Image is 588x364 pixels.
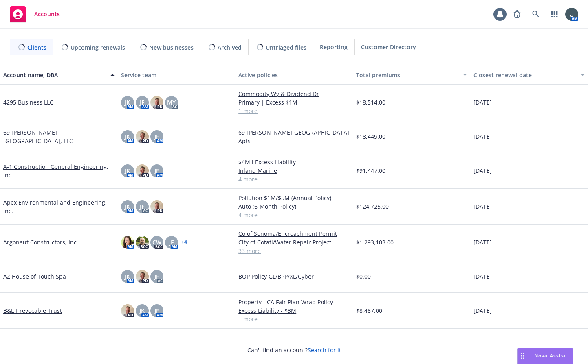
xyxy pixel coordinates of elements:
span: Accounts [34,11,60,17]
a: 1 more [238,107,350,115]
a: City of Cotati/Water Repair Project [238,238,350,246]
a: 4295 Business LLC [3,98,53,107]
span: Clients [27,43,46,52]
span: MY [167,98,176,107]
img: photo [136,270,149,283]
span: [DATE] [473,306,492,315]
img: photo [565,8,578,21]
img: photo [150,200,163,213]
a: 1 more [238,315,350,323]
div: Account name, DBA [3,71,106,79]
span: Archived [218,43,242,52]
span: $8,487.00 [356,306,382,315]
span: $1,293,103.00 [356,238,394,246]
span: JF [154,272,159,281]
div: Closest renewal date [473,71,576,79]
a: Search for it [308,346,341,354]
div: Drag to move [518,348,528,364]
a: Accounts [7,3,63,26]
a: Auto (6-Month Policy) [238,202,350,211]
button: Closest renewal date [470,65,588,85]
span: JF [140,98,144,107]
a: 4 more [238,211,350,219]
span: [DATE] [473,202,492,211]
span: $91,447.00 [356,166,385,175]
a: A-1 Construction General Engineering, Inc. [3,162,115,179]
a: + 4 [181,240,187,245]
span: [DATE] [473,132,492,141]
span: [DATE] [473,272,492,281]
a: $4Mil Excess Liability [238,158,350,166]
button: Active policies [235,65,353,85]
span: JK [125,98,130,107]
img: photo [136,236,149,249]
a: Pollution $1M/$5M (Annual Policy) [238,194,350,202]
span: JK [139,306,145,315]
span: [DATE] [473,166,492,175]
div: Total premiums [356,71,458,79]
span: JF [140,202,144,211]
span: New businesses [149,43,194,52]
a: BOP Policy GL/BPP/XL/Cyber [238,272,350,281]
a: Argonaut Constructors, Inc. [3,238,78,246]
span: [DATE] [473,238,492,246]
div: Service team [121,71,232,79]
a: Inland Marine [238,166,350,175]
span: Untriaged files [266,43,306,52]
img: photo [150,96,163,109]
a: AZ House of Touch Spa [3,272,66,281]
a: Apex Environmental and Engineering, Inc. [3,198,115,215]
img: photo [136,164,149,177]
span: Customer Directory [361,43,416,51]
a: Co of Sonoma/Encroachment Permit [238,229,350,238]
span: JF [154,306,159,315]
span: $18,449.00 [356,132,385,141]
a: Report a Bug [509,6,525,22]
div: Active policies [238,71,350,79]
a: Primary | Excess $1M [238,98,350,107]
span: CW [152,238,161,246]
a: 69 [PERSON_NAME][GEOGRAPHIC_DATA] Apts [238,128,350,145]
span: JK [125,132,130,141]
a: Property - CA Fair Plan Wrap Policy [238,298,350,306]
span: [DATE] [473,98,492,107]
img: photo [121,236,134,249]
img: photo [121,304,134,317]
span: Upcoming renewals [70,43,125,52]
span: JK [125,272,130,281]
span: JK [125,202,130,211]
img: photo [136,130,149,143]
button: Total premiums [353,65,471,85]
span: JF [154,132,159,141]
a: B&L Irrevocable Trust [3,306,62,315]
a: 69 [PERSON_NAME][GEOGRAPHIC_DATA], LLC [3,128,115,145]
span: $0.00 [356,272,371,281]
button: Nova Assist [517,348,573,364]
span: $18,514.00 [356,98,385,107]
span: JK [125,166,130,175]
span: $124,725.00 [356,202,389,211]
a: Switch app [546,6,563,22]
span: JF [169,238,174,246]
span: JF [154,166,159,175]
a: 4 more [238,175,350,183]
a: Search [528,6,544,22]
button: Service team [118,65,236,85]
a: Excess Liability - $3M [238,306,350,315]
span: Nova Assist [534,352,566,359]
a: Commodity Wy & Dividend Dr [238,89,350,98]
span: Can't find an account? [247,346,341,354]
a: 33 more [238,246,350,255]
span: Reporting [320,43,348,51]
